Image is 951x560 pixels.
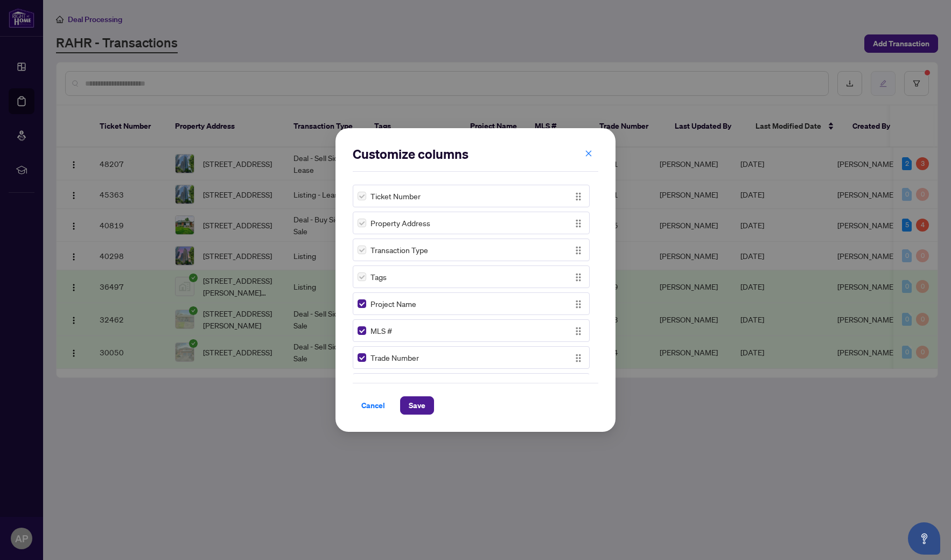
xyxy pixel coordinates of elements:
[370,217,430,229] span: Property Address
[353,185,590,207] div: Ticket NumberDrag Icon
[409,397,425,414] span: Save
[370,244,428,256] span: Transaction Type
[572,352,584,364] img: Drag Icon
[572,243,585,256] button: Drag Icon
[370,325,392,337] span: MLS #
[572,298,584,310] img: Drag Icon
[572,190,585,202] button: Drag Icon
[572,216,585,229] button: Drag Icon
[361,397,385,414] span: Cancel
[370,352,419,363] span: Trade Number
[585,150,592,157] span: close
[370,298,416,310] span: Project Name
[572,297,585,310] button: Drag Icon
[400,396,434,415] button: Save
[370,271,387,283] span: Tags
[572,244,584,256] img: Drag Icon
[572,191,584,202] img: Drag Icon
[572,271,584,283] img: Drag Icon
[572,270,585,283] button: Drag Icon
[353,239,590,261] div: Transaction TypeDrag Icon
[353,212,590,234] div: Property AddressDrag Icon
[353,292,590,315] div: Project NameDrag Icon
[353,396,394,415] button: Cancel
[572,351,585,364] button: Drag Icon
[353,373,590,396] div: Last Updated ByDrag Icon
[572,218,584,229] img: Drag Icon
[353,319,590,342] div: MLS #Drag Icon
[370,190,421,202] span: Ticket Number
[353,346,590,369] div: Trade NumberDrag Icon
[908,522,940,555] button: Open asap
[572,325,584,337] img: Drag Icon
[353,265,590,288] div: TagsDrag Icon
[353,145,598,163] h2: Customize columns
[572,324,585,337] button: Drag Icon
